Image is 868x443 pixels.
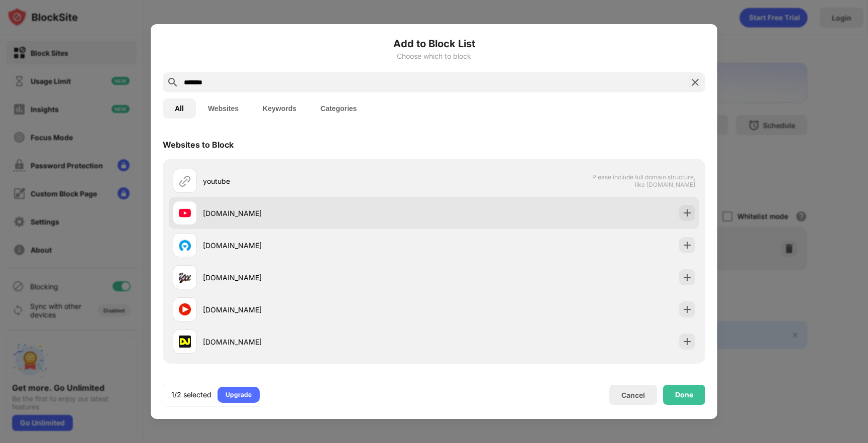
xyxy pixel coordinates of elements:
[196,98,251,119] button: Websites
[179,207,191,219] img: favicons
[203,176,434,186] div: youtube
[163,140,234,150] div: Websites to Block
[203,208,434,218] div: [DOMAIN_NAME]
[689,76,701,88] img: search-close
[251,98,308,119] button: Keywords
[163,36,705,51] h6: Add to Block List
[621,391,645,399] div: Cancel
[592,173,695,188] span: Please include full domain structure, like [DOMAIN_NAME]
[163,52,705,60] div: Choose which to block
[167,76,179,88] img: search.svg
[675,391,693,399] div: Done
[179,175,191,187] img: url.svg
[171,390,211,400] div: 1/2 selected
[163,98,196,119] button: All
[179,271,191,283] img: favicons
[179,336,191,348] img: favicons
[308,98,369,119] button: Categories
[179,303,191,315] img: favicons
[226,390,252,400] div: Upgrade
[179,239,191,251] img: favicons
[203,272,434,283] div: [DOMAIN_NAME]
[203,337,434,347] div: [DOMAIN_NAME]
[203,240,434,251] div: [DOMAIN_NAME]
[203,304,434,315] div: [DOMAIN_NAME]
